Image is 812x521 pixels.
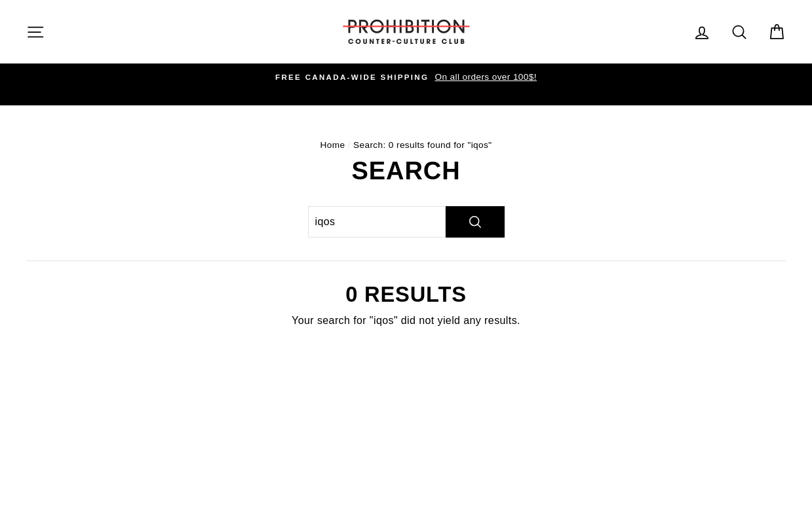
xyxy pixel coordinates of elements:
[29,70,783,84] a: FREE CANADA-WIDE SHIPPING On all orders over 100$!
[353,140,492,150] span: Search: 0 results found for "iqos"
[320,140,345,150] a: Home
[431,72,536,82] span: On all orders over 100$!
[26,284,786,306] h2: 0 results
[275,73,429,81] span: FREE CANADA-WIDE SHIPPING
[341,20,472,44] img: PROHIBITION COUNTER-CULTURE CLUB
[26,138,786,153] nav: breadcrumbs
[26,158,786,183] h1: Search
[308,206,446,238] input: Search our store
[26,312,786,329] p: Your search for "iqos" did not yield any results.
[348,140,351,150] span: /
